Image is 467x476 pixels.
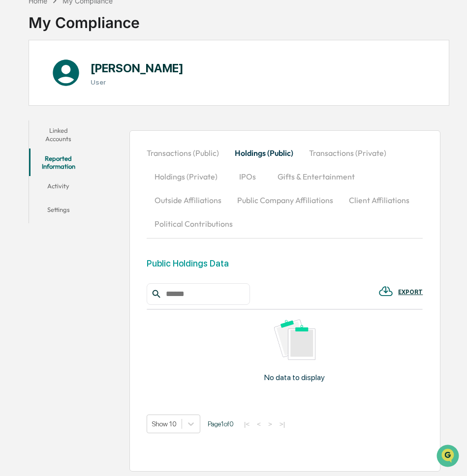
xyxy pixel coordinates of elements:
[301,141,394,165] button: Transactions (Private)
[241,420,252,428] button: |<
[147,141,423,236] div: secondary tabs example
[227,141,301,165] button: Holdings (Public)
[229,188,341,212] button: Public Company Affiliations
[33,85,125,93] div: We're available if you need us!
[91,61,184,75] h1: [PERSON_NAME]
[10,144,18,151] div: 🔎
[398,289,423,296] div: EXPORT
[270,165,363,188] button: Gifts & Entertainment
[147,258,229,268] div: Public Holdings Data
[436,444,462,470] iframe: Open customer support
[81,124,122,134] span: Attestations
[71,125,79,133] div: 🗄️
[208,420,234,428] span: Page 1 of 0
[378,284,393,298] img: EXPORT
[10,21,179,36] p: How can we help?
[147,212,241,236] button: Political Contributions
[6,139,66,156] a: 🔎Data Lookup
[33,75,161,85] div: Start new chat
[6,120,67,138] a: 🖐️Preclearance
[265,420,275,428] button: >
[67,120,126,138] a: 🗄️Attestations
[91,78,184,86] h3: User
[167,78,179,90] button: Start new chat
[277,420,288,428] button: >|
[26,45,162,55] input: Clear
[254,420,264,428] button: <
[147,188,229,212] button: Outside Affiliations
[274,320,315,360] img: No data
[341,188,417,212] button: Client Affiliations
[29,200,88,223] button: Settings
[20,124,63,134] span: Preclearance
[20,143,62,152] span: Data Lookup
[147,141,227,165] button: Transactions (Public)
[29,149,88,177] button: Reported Information
[29,120,88,149] button: Linked Accounts
[98,167,119,174] span: Pylon
[225,165,270,188] button: IPOs
[69,166,119,174] a: Powered byPylon
[29,6,140,31] div: My Compliance
[264,373,325,382] p: No data to display
[29,176,88,200] button: Activity
[147,165,225,188] button: Holdings (Private)
[10,75,28,93] img: 1746055101610-c473b297-6a78-478c-a979-82029cc54cd1
[10,125,18,133] div: 🖐️
[29,120,88,223] div: secondary tabs example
